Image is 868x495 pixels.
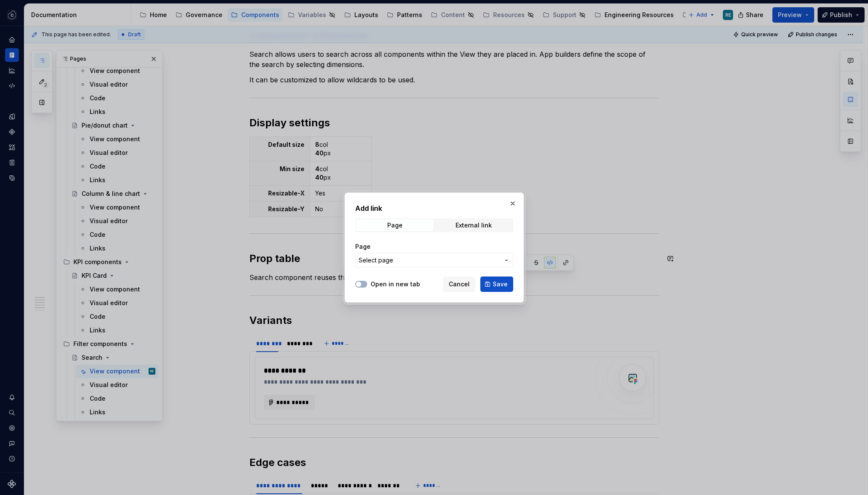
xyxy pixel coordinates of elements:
[493,280,508,288] span: Save
[480,277,513,292] button: Save
[387,222,402,229] div: Page
[456,222,492,229] div: External link
[355,253,513,268] button: Select page
[443,277,475,292] button: Cancel
[359,256,393,265] span: Select page
[355,242,371,251] label: Page
[371,280,420,288] label: Open in new tab
[449,280,470,288] span: Cancel
[355,203,513,213] h2: Add link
